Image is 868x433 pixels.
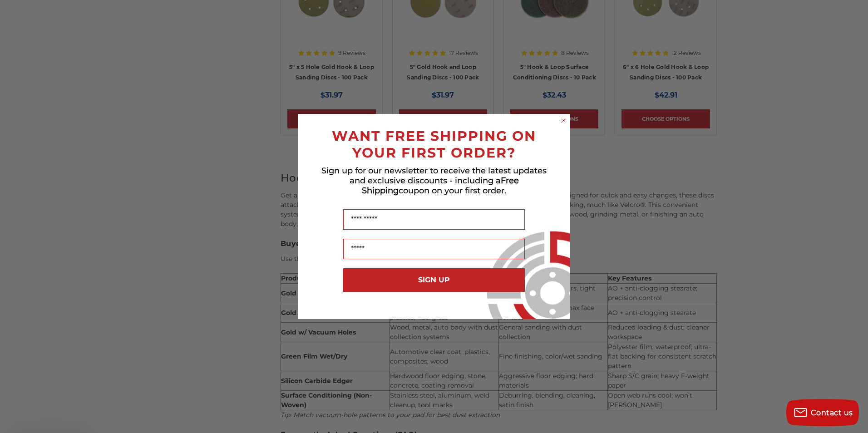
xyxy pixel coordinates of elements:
[786,399,859,426] button: Contact us
[343,239,525,259] input: Email
[343,268,525,292] button: SIGN UP
[332,128,536,161] span: WANT FREE SHIPPING ON YOUR FIRST ORDER?
[362,176,519,196] span: Free Shipping
[811,408,853,417] span: Contact us
[321,166,547,196] span: Sign up for our newsletter to receive the latest updates and exclusive discounts - including a co...
[559,116,568,125] button: Close dialog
